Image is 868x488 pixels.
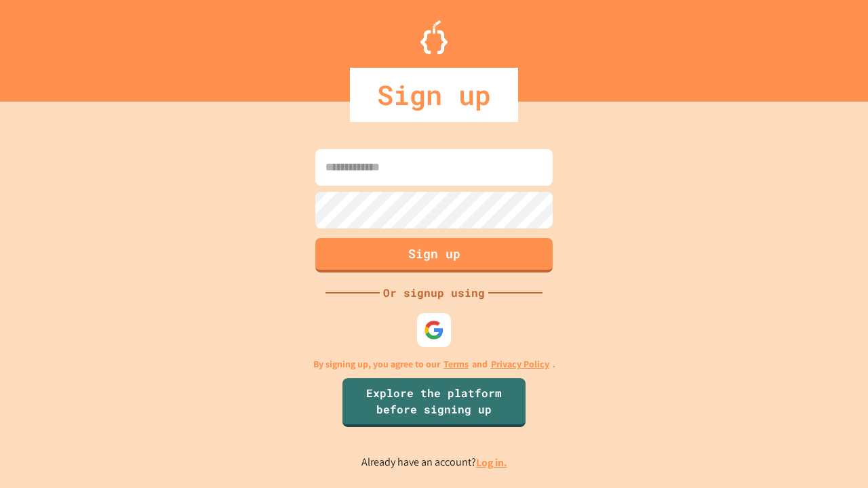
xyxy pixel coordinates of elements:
[342,378,526,427] a: Explore the platform before signing up
[350,68,518,122] div: Sign up
[361,454,507,471] p: Already have an account?
[420,20,448,54] img: Logo.svg
[443,357,469,371] a: Terms
[380,285,488,301] div: Or signup using
[491,357,549,371] a: Privacy Policy
[476,455,507,470] a: Log in.
[313,357,555,371] p: By signing up, you agree to our and .
[315,238,553,272] button: Sign up
[424,320,444,340] img: google-icon.svg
